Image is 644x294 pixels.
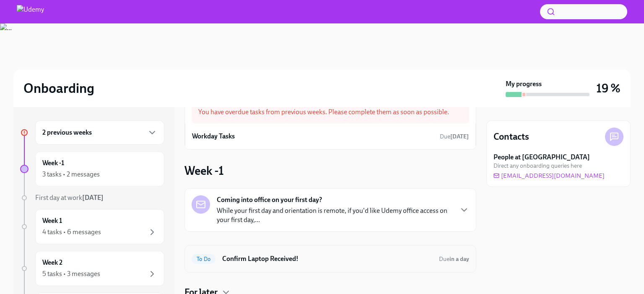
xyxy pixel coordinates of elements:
[42,216,62,225] h6: Week 1
[20,251,164,286] a: Week 25 tasks • 3 messages
[35,194,104,202] span: First day at work
[42,128,92,137] h6: 2 previous weeks
[493,153,590,162] strong: People at [GEOGRAPHIC_DATA]
[42,228,101,237] div: 4 tasks • 6 messages
[440,133,469,141] span: September 1st, 2025 08:00
[192,130,469,143] a: Workday TasksDue[DATE]
[493,171,605,180] a: [EMAIL_ADDRESS][DOMAIN_NAME]
[42,159,64,168] h6: Week -1
[449,256,469,263] strong: in a day
[192,252,469,266] a: To DoConfirm Laptop Received!Duein a day
[217,195,322,205] strong: Coming into office on your first day?
[439,256,469,263] span: Due
[17,5,44,18] img: Udemy
[35,120,164,145] div: 2 previous weeks
[192,256,216,262] span: To Do
[23,80,94,97] h2: Onboarding
[42,170,100,179] div: 3 tasks • 2 messages
[439,255,469,263] span: September 6th, 2025 20:00
[493,130,529,143] h4: Contacts
[222,254,432,263] h6: Confirm Laptop Received!
[493,162,582,170] span: Direct any onboarding queries here
[20,209,164,244] a: Week 14 tasks • 6 messages
[217,206,452,225] p: While your first day and orientation is remote, if you'd like Udemy office access on your first d...
[440,133,469,140] span: Due
[42,269,100,279] div: 5 tasks • 3 messages
[82,194,104,202] strong: [DATE]
[596,81,621,96] h3: 19 %
[192,101,469,123] div: You have overdue tasks from previous weeks. Please complete them as soon as possible.
[20,151,164,187] a: Week -13 tasks • 2 messages
[20,193,164,202] a: First day at work[DATE]
[192,132,235,141] h6: Workday Tasks
[184,163,224,178] h3: Week -1
[506,79,542,89] strong: My progress
[42,258,62,267] h6: Week 2
[450,133,469,140] strong: [DATE]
